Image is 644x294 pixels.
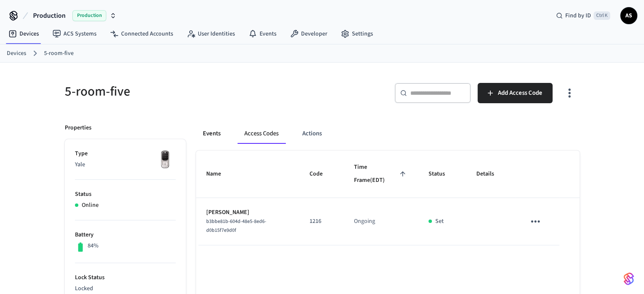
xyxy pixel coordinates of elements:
span: Find by ID [565,11,591,20]
a: User Identities [180,26,242,41]
button: Actions [296,124,329,144]
a: Events [242,26,283,41]
div: Find by IDCtrl K [549,8,617,23]
span: Status [428,168,456,181]
img: SeamLogoGradient.69752ec5.svg [624,272,634,286]
img: Yale Assure Touchscreen Wifi Smart Lock, Satin Nickel, Front [155,149,176,170]
p: Locked [75,284,176,293]
button: Events [196,124,227,144]
a: ACS Systems [46,26,103,41]
p: 84% [88,242,99,250]
span: b3bbe81b-604d-48e5-8ed6-d0b15f7e9d0f [206,218,266,234]
a: Settings [334,26,380,41]
span: Ctrl K [594,11,610,20]
span: Production [33,11,66,21]
span: Details [476,168,505,181]
span: Code [310,168,334,181]
a: 5-room-five [44,49,74,58]
p: Lock Status [75,273,176,282]
div: ant example [196,124,580,144]
p: [PERSON_NAME] [206,208,290,217]
p: Battery [75,231,176,239]
span: Production [72,10,106,21]
a: Devices [2,26,46,41]
p: Yale [75,160,176,169]
a: Developer [283,26,334,41]
table: sticky table [196,151,580,245]
button: Add Access Code [478,83,553,103]
h5: 5-room-five [65,83,317,100]
button: AS [620,7,637,24]
a: Devices [7,49,26,58]
p: Set [435,217,444,226]
button: Access Codes [238,124,285,144]
p: Properties [65,124,91,132]
span: Time Frame(EDT) [354,161,408,187]
span: Name [206,168,232,181]
td: Ongoing [344,198,418,245]
span: Add Access Code [498,88,542,99]
p: Type [75,149,176,158]
p: 1216 [310,217,334,226]
a: Connected Accounts [103,26,180,41]
span: AS [621,8,636,23]
p: Online [82,201,99,210]
p: Status [75,190,176,199]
